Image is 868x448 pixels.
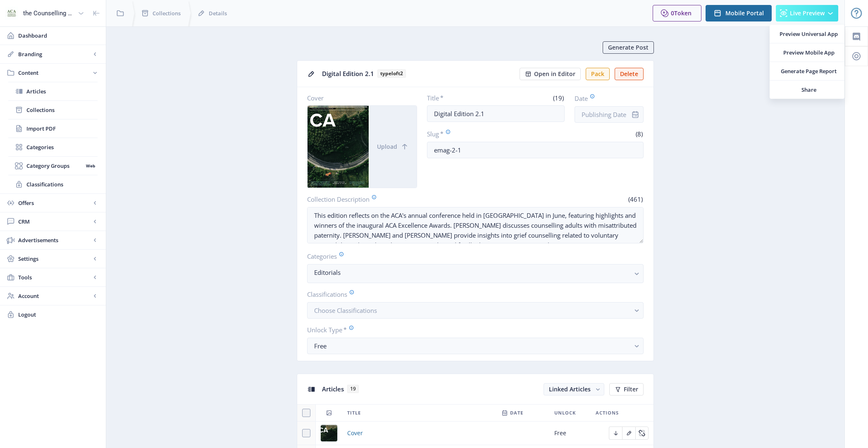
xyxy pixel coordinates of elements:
[520,68,581,80] button: Open in Editor
[427,129,532,138] label: Slug
[427,94,493,102] label: Title
[307,195,472,204] label: Collection Description
[153,9,181,17] span: Collections
[307,302,644,319] button: Choose Classifications
[653,5,701,21] button: 0Token
[347,385,359,393] span: 19
[770,25,844,43] a: Preview Universal App
[26,87,98,95] span: Articles
[770,43,844,62] a: Preview Mobile App
[5,7,18,20] img: properties.app_icon.jpeg
[596,408,619,418] span: Actions
[554,408,576,418] span: Unlock
[790,10,825,17] span: Live Preview
[780,30,838,38] span: Preview Universal App
[347,408,361,418] span: Title
[706,5,772,21] button: Mobile Portal
[586,68,610,80] button: Pack
[314,341,630,351] div: Free
[307,338,644,354] button: Free
[770,81,844,99] a: Share
[18,69,91,77] span: Content
[8,138,98,156] a: Categories
[575,106,644,123] input: Publishing Date
[18,310,99,319] span: Logout
[780,67,838,75] span: Generate Page Report
[770,62,844,80] a: Generate Page Report
[18,199,91,207] span: Offers
[23,4,74,22] div: the Counselling Australia Magazine
[624,386,638,393] span: Filter
[26,106,98,114] span: Collections
[18,255,91,263] span: Settings
[8,101,98,119] a: Collections
[307,94,410,102] label: Cover
[615,68,644,80] button: Delete
[377,69,406,78] b: typeloft2
[18,236,91,244] span: Advertisements
[549,385,591,393] span: Linked Articles
[627,195,644,203] span: (461)
[18,273,91,281] span: Tools
[427,142,644,158] input: this-is-how-a-slug-looks-like
[307,252,637,261] label: Categories
[307,325,637,334] label: Unlock Type
[314,306,377,315] span: Choose Classifications
[634,130,644,138] span: (8)
[322,67,515,80] div: Digital Edition 2.1
[307,290,637,299] label: Classifications
[26,162,83,170] span: Category Groups
[26,143,98,151] span: Categories
[544,383,604,396] button: Linked Articles
[18,217,91,226] span: CRM
[8,157,98,175] a: Category GroupsWeb
[18,292,91,300] span: Account
[575,94,637,103] label: Date
[552,94,565,102] span: (19)
[209,9,227,17] span: Details
[307,264,644,283] button: Editorials
[314,267,630,277] nb-select-label: Editorials
[26,180,98,188] span: Classifications
[510,408,523,418] span: Date
[674,9,692,17] span: Token
[608,44,649,51] span: Generate Post
[369,106,417,188] button: Upload
[609,383,644,396] button: Filter
[18,31,99,40] span: Dashboard
[725,10,764,17] span: Mobile Portal
[776,5,838,21] button: Live Preview
[377,143,397,150] span: Upload
[26,124,98,133] span: Import PDF
[18,50,91,58] span: Branding
[427,105,565,122] input: Type Collection Title ...
[8,175,98,193] a: Classifications
[8,119,98,138] a: Import PDF
[631,110,639,119] nb-icon: info
[603,41,654,54] button: Generate Post
[8,82,98,100] a: Articles
[780,48,838,57] span: Preview Mobile App
[780,86,838,94] span: Share
[534,71,575,77] span: Open in Editor
[322,385,344,393] span: Articles
[83,162,98,170] nb-badge: Web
